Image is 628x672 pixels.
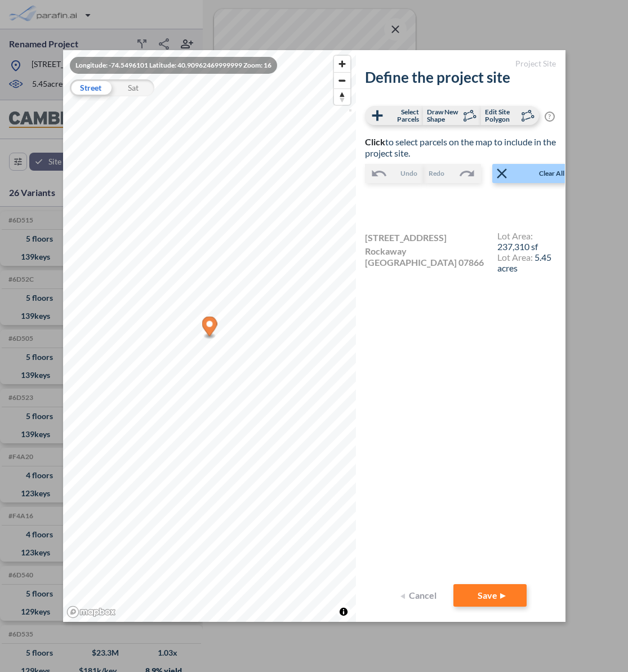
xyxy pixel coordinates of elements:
span: Undo [400,168,417,179]
span: Draw New Shape [427,108,460,123]
span: [STREET_ADDRESS] [365,232,447,246]
span: Clear All [510,168,594,179]
h4: Lot Area: [497,252,556,273]
button: Cancel [397,584,442,607]
button: Redo [423,164,481,183]
div: Longitude: -74.5496101 Latitude: 40.90962469999999 Zoom: 16 [70,57,277,74]
h2: Define the project site [365,69,556,86]
span: Toggle attribution [340,606,347,618]
span: to select parcels on the map to include in the project site. [365,136,556,158]
span: Redo [429,168,444,179]
button: Reset bearing to north [334,88,350,105]
button: Save [453,584,527,607]
h4: Lot Area: [497,230,556,252]
h5: Project Site [365,59,556,69]
button: Zoom out [334,72,350,88]
button: Zoom in [334,56,350,72]
div: Map marker [202,317,217,340]
b: Click [365,136,385,147]
span: Select Parcels [386,108,419,123]
span: Rockaway [GEOGRAPHIC_DATA] 07866 [365,246,487,268]
span: Edit Site Polygon [485,108,518,123]
button: Undo [365,164,423,183]
button: Toggle attribution [337,605,350,618]
span: 237,310 sf [497,241,538,252]
button: Clear All [492,164,595,183]
span: ? [545,112,555,122]
span: 5.45 acres [497,252,551,273]
span: Reset bearing to north [334,89,350,105]
canvas: Map [63,50,356,621]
